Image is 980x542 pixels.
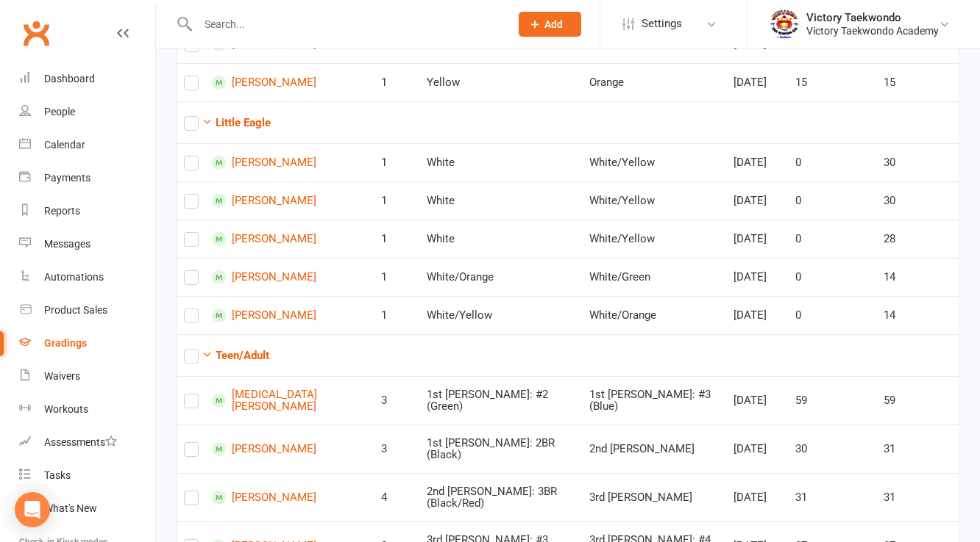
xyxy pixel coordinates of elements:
td: White/Yellow [420,296,583,334]
button: Teen/Adult [202,347,269,364]
td: 3rd [PERSON_NAME] [583,473,727,521]
div: Payments [44,172,90,184]
div: Calendar [44,139,85,151]
td: 14 [877,258,959,296]
td: White/Yellow [583,220,727,258]
a: [PERSON_NAME] [212,232,368,246]
td: 1st [PERSON_NAME]: 2BR (Black) [420,424,583,473]
a: People [19,95,155,129]
td: 2nd [PERSON_NAME]: 3BR (Black/Red) [420,473,583,521]
a: [PERSON_NAME] [212,194,368,208]
td: 14 [877,296,959,334]
td: White [420,143,583,181]
td: White/Orange [583,296,727,334]
a: Tasks [19,459,155,492]
td: 31 [877,473,959,521]
a: [PERSON_NAME] [212,442,368,456]
strong: Little Eagle [216,116,271,129]
td: 30 [877,181,959,220]
td: White/Yellow [583,143,727,181]
td: White/Green [583,258,727,296]
div: Victory Taekwondo [806,11,939,24]
div: Gradings [44,337,87,349]
div: Open Intercom Messenger [15,492,50,527]
td: [DATE] [727,376,789,424]
td: White/Orange [420,258,583,296]
td: Orange [583,63,727,101]
td: 0 [789,220,877,258]
td: 4 [374,473,420,521]
a: Clubworx [18,15,54,51]
a: [PERSON_NAME] [212,156,368,170]
a: [PERSON_NAME] [212,308,368,322]
td: [DATE] [727,296,789,334]
div: Reports [44,205,80,217]
a: Reports [19,195,155,228]
td: 0 [789,296,877,334]
td: 1 [374,181,420,220]
td: Yellow [420,63,583,101]
a: [PERSON_NAME] [212,270,368,284]
div: Victory Taekwondo Academy [806,24,939,37]
td: 15 [789,63,877,101]
a: [MEDICAL_DATA][PERSON_NAME] [212,389,368,413]
img: thumb_image1542833429.png [770,10,799,39]
strong: Teen/Adult [216,349,269,362]
td: 31 [877,424,959,473]
td: [DATE] [727,220,789,258]
a: Workouts [19,393,155,426]
td: 0 [789,143,877,181]
td: 59 [877,376,959,424]
td: 1st [PERSON_NAME]: #3 (Blue) [583,376,727,424]
div: Waivers [44,370,80,382]
td: White [420,220,583,258]
td: 0 [789,181,877,220]
td: 1 [374,143,420,181]
td: 1 [374,258,420,296]
td: 1st [PERSON_NAME]: #2 (Green) [420,376,583,424]
a: [PERSON_NAME] [212,76,368,90]
span: Settings [642,7,682,40]
td: 3 [374,376,420,424]
td: 15 [877,63,959,101]
a: Automations [19,261,155,294]
td: [DATE] [727,424,789,473]
div: People [44,106,75,118]
td: 3 [374,424,420,473]
input: Search... [193,14,500,35]
td: 30 [789,424,877,473]
div: What's New [44,502,97,514]
a: Gradings [19,327,155,360]
td: White/Yellow [583,181,727,220]
a: Product Sales [19,294,155,327]
a: What's New [19,492,155,525]
a: Assessments [19,426,155,459]
td: [DATE] [727,181,789,220]
td: White [420,181,583,220]
div: Dashboard [44,73,95,84]
button: Little Eagle [202,114,271,131]
td: [DATE] [727,143,789,181]
td: 59 [789,376,877,424]
a: Dashboard [19,62,155,95]
div: Tasks [44,469,71,481]
a: [PERSON_NAME] [212,491,368,505]
a: Waivers [19,360,155,393]
div: Messages [44,238,90,250]
a: Calendar [19,129,155,162]
td: 1 [374,63,420,101]
a: Payments [19,162,155,195]
div: Assessments [44,436,117,448]
td: 2nd [PERSON_NAME] [583,424,727,473]
td: 1 [374,296,420,334]
td: [DATE] [727,63,789,101]
button: Add [519,12,581,37]
td: 30 [877,143,959,181]
td: 1 [374,220,420,258]
td: 0 [789,258,877,296]
div: Product Sales [44,304,107,316]
a: Messages [19,228,155,261]
div: Workouts [44,403,88,415]
td: 31 [789,473,877,521]
span: Add [544,18,563,30]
